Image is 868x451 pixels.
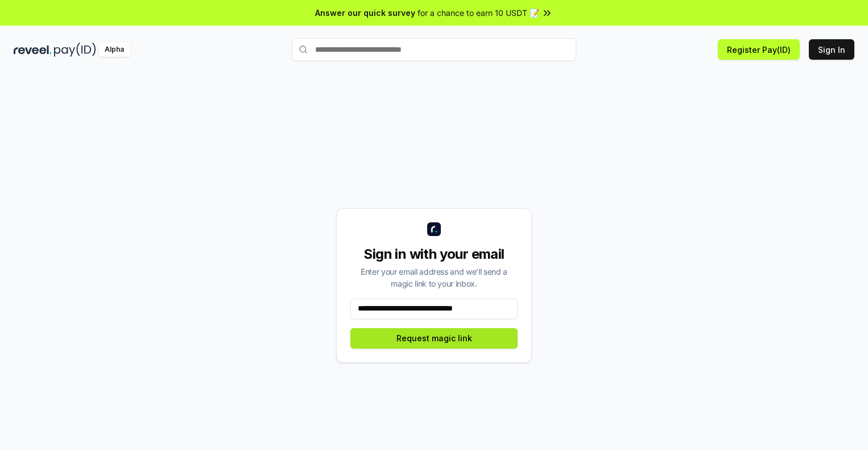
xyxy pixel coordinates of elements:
span: Answer our quick survey [315,7,415,19]
button: Register Pay(ID) [718,39,800,60]
img: reveel_dark [14,43,52,57]
img: logo_small [427,222,441,236]
button: Sign In [809,39,854,60]
div: Enter your email address and we’ll send a magic link to your inbox. [350,266,518,289]
div: Alpha [98,43,130,57]
button: Request magic link [350,328,518,349]
div: Sign in with your email [350,245,518,263]
span: for a chance to earn 10 USDT 📝 [418,7,539,19]
img: pay_id [54,43,96,57]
